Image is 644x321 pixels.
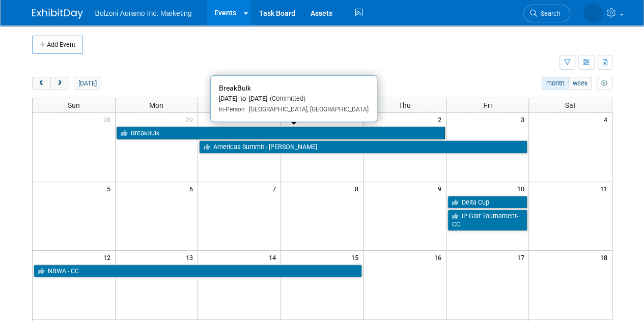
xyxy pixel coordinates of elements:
a: NBWA - CC [34,265,362,278]
button: month [542,77,569,90]
span: 11 [599,182,612,195]
span: 13 [185,251,198,264]
span: 4 [603,113,612,126]
a: Delta Cup [447,196,528,209]
span: 7 [271,182,281,195]
a: Search [523,5,570,22]
span: Mon [149,101,163,109]
span: 17 [516,251,528,264]
span: 14 [268,251,281,264]
span: 9 [437,182,446,195]
span: 18 [599,251,612,264]
span: 6 [188,182,198,195]
span: 8 [354,182,363,195]
button: [DATE] [74,77,101,90]
button: prev [32,77,51,90]
span: Bolzoni Auramo Inc. Marketing [95,9,192,17]
span: 16 [433,251,446,264]
a: IP Golf Tournament- CC [447,210,528,230]
img: ExhibitDay [32,9,83,19]
span: BreakBulk [219,84,251,92]
div: [DATE] to [DATE] [219,95,369,103]
span: Fri [484,101,492,109]
span: 12 [102,251,115,264]
span: (Committed) [267,95,305,102]
span: Thu [399,101,411,109]
button: next [50,77,69,90]
span: In-Person [219,106,245,113]
span: 2 [437,113,446,126]
img: Casey Coats [583,4,603,23]
a: Americas Summit - [PERSON_NAME] [199,140,527,154]
i: Personalize Calendar [601,80,608,87]
span: 28 [102,113,115,126]
button: week [568,77,592,90]
span: 5 [106,182,115,195]
span: 10 [516,182,528,195]
button: Add Event [32,36,83,54]
span: [GEOGRAPHIC_DATA], [GEOGRAPHIC_DATA] [245,106,369,113]
span: Sat [565,101,576,109]
button: myCustomButton [597,77,612,90]
span: Sun [68,101,80,109]
span: 3 [519,113,528,126]
span: 15 [350,251,363,264]
span: 29 [185,113,198,126]
a: BreakBulk [117,127,445,140]
span: Search [537,10,561,17]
